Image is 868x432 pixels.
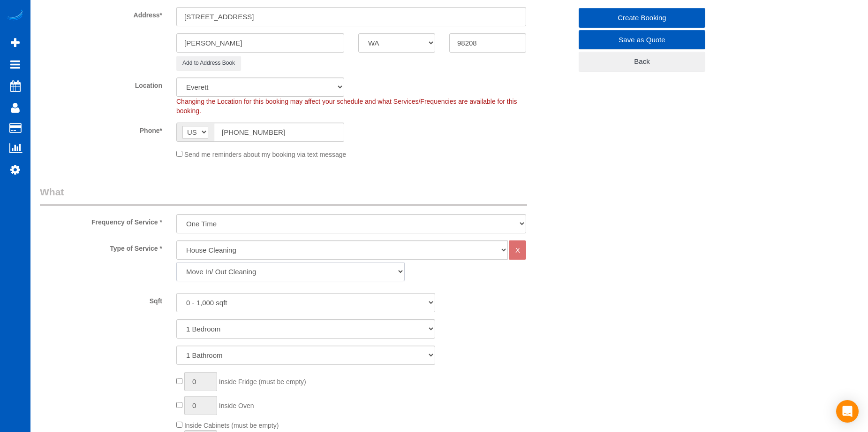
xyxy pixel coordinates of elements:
label: Address* [33,7,169,20]
span: Send me reminders about my booking via text message [184,151,347,158]
span: Inside Fridge (must be empty) [219,378,306,386]
label: Type of Service * [33,240,169,253]
input: City* [176,33,344,53]
span: Inside Cabinets (must be empty) [184,422,279,429]
a: Create Booking [579,8,705,28]
input: Zip Code* [449,33,526,53]
label: Location [33,77,169,90]
img: Automaid Logo [6,9,24,23]
button: Add to Address Book [176,56,241,70]
a: Back [579,52,705,71]
div: Open Intercom Messenger [836,400,859,423]
label: Frequency of Service * [33,214,169,227]
a: Save as Quote [579,30,705,50]
legend: What [40,185,527,206]
label: Sqft [33,293,169,306]
label: Phone* [33,123,169,135]
input: Phone* [214,123,344,142]
span: Inside Oven [219,402,254,409]
span: Changing the Location for this booking may affect your schedule and what Services/Frequencies are... [176,98,517,115]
